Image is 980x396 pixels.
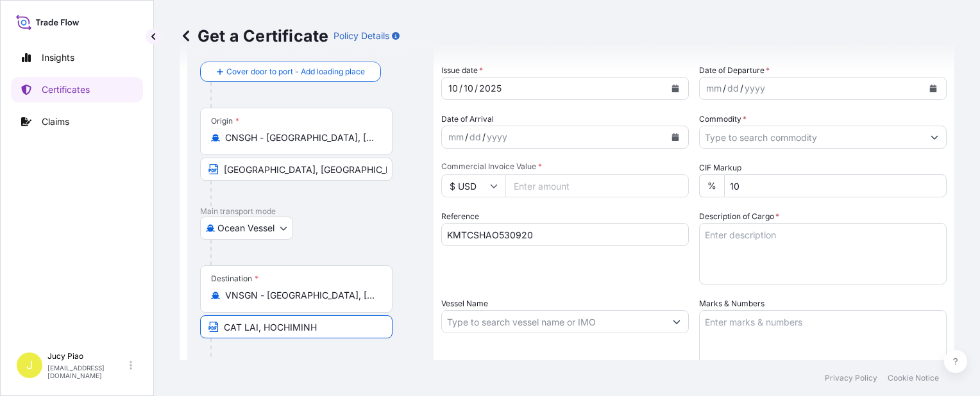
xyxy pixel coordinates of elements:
[225,289,376,302] input: Destination
[47,351,127,361] p: Jucy Piao
[486,129,509,145] div: year,
[665,78,686,99] button: Calendar
[705,81,723,96] div: month,
[226,65,365,78] span: Cover door to port - Add loading place
[211,116,239,126] div: Origin
[699,174,724,197] div: %
[11,77,143,103] a: Certificates
[217,222,275,235] span: Ocean Vessel
[200,315,393,338] input: Text to appear on certificate
[11,109,143,135] a: Claims
[825,373,877,383] a: Privacy Policy
[923,126,946,149] button: Show suggestions
[482,129,486,145] div: /
[700,126,923,149] input: Type to search commodity
[200,217,293,240] button: Select transport
[26,359,33,372] span: J
[665,127,686,147] button: Calendar
[211,274,258,284] div: Destination
[723,81,726,96] div: /
[475,81,478,96] div: /
[468,129,482,145] div: day,
[42,115,69,128] p: Claims
[47,364,127,379] p: [EMAIL_ADDRESS][DOMAIN_NAME]
[699,113,747,126] label: Commodity
[724,174,947,197] input: Enter percentage between 0 and 24%
[888,373,939,383] a: Cookie Notice
[442,310,665,333] input: Type to search vessel name or IMO
[505,174,689,197] input: Enter amount
[923,78,943,99] button: Calendar
[225,131,376,144] input: Origin
[743,81,766,96] div: year,
[726,81,740,96] div: day,
[441,210,479,223] label: Reference
[699,210,779,223] label: Description of Cargo
[11,45,143,70] a: Insights
[200,158,393,181] input: Text to appear on certificate
[459,81,462,96] div: /
[42,51,74,64] p: Insights
[462,81,475,96] div: day,
[699,161,741,174] label: CIF Markup
[441,223,689,246] input: Enter booking reference
[441,297,488,310] label: Vessel Name
[180,26,328,46] p: Get a Certificate
[665,310,688,333] button: Show suggestions
[447,81,459,96] div: month,
[699,297,765,310] label: Marks & Numbers
[478,81,503,96] div: year,
[740,81,743,96] div: /
[334,29,389,42] p: Policy Details
[200,62,381,82] button: Cover door to port - Add loading place
[200,206,421,217] p: Main transport mode
[447,129,465,145] div: month,
[42,83,90,96] p: Certificates
[441,113,494,126] span: Date of Arrival
[441,161,689,172] span: Commercial Invoice Value
[465,129,468,145] div: /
